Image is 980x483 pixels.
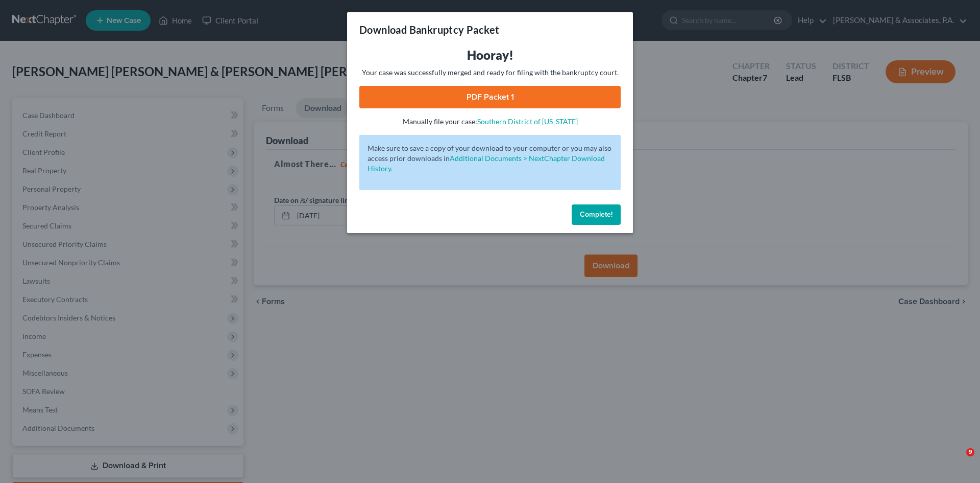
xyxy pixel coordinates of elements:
[359,86,621,108] a: PDF Packet 1
[367,143,612,174] p: Make sure to save a copy of your download to your computer or you may also access prior downloads in
[945,448,970,473] iframe: Intercom live chat
[359,67,621,78] p: Your case was successfully merged and ready for filing with the bankruptcy court.
[572,204,621,225] button: Complete!
[359,117,621,127] p: Manually file your case:
[477,117,578,126] a: Southern District of [US_STATE]
[367,154,605,173] a: Additional Documents > NextChapter Download History.
[359,22,499,37] h3: Download Bankruptcy Packet
[580,210,612,219] span: Complete!
[966,448,974,456] span: 9
[359,47,621,63] h3: Hooray!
